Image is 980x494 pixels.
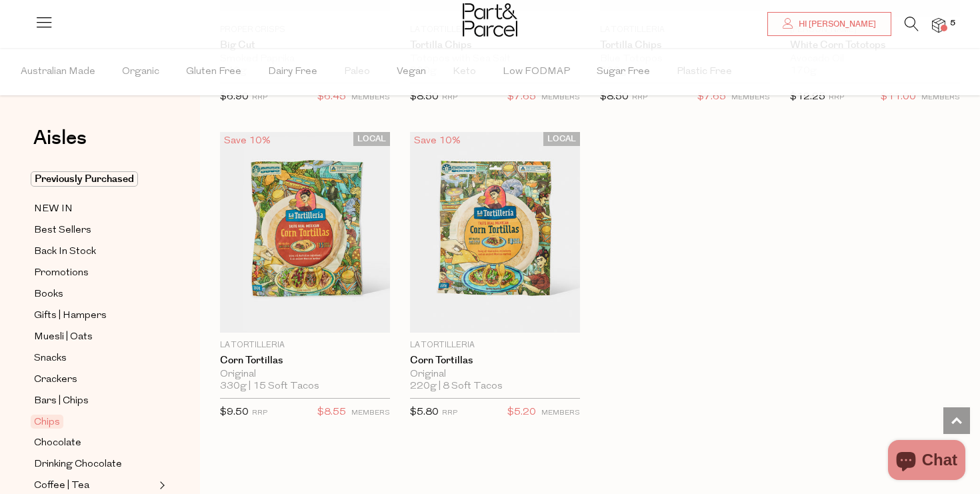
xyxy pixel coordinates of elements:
[34,287,63,303] span: Books
[31,415,63,429] span: Chips
[351,94,390,101] small: MEMBERS
[220,369,390,381] div: Original
[795,19,876,30] span: Hi [PERSON_NAME]
[34,222,155,239] a: Best Sellers
[541,409,580,417] small: MEMBERS
[410,369,580,381] div: Original
[731,94,770,101] small: MEMBERS
[34,329,155,345] a: Muesli | Oats
[507,404,536,421] span: $5.20
[790,92,825,102] span: $12.25
[21,49,95,95] span: Australian Made
[220,132,390,333] img: Corn Tortillas
[34,307,155,324] a: Gifts | Hampers
[34,371,155,388] a: Crackers
[34,393,89,409] span: Bars | Chips
[34,201,73,217] span: NEW IN
[34,414,155,430] a: Chips
[34,265,155,281] a: Promotions
[884,440,969,483] inbox-online-store-chat: Shopify online store chat
[220,92,249,102] span: $6.90
[34,457,122,473] span: Drinking Chocolate
[932,18,945,32] a: 5
[220,381,319,393] span: 330g | 15 Soft Tacos
[220,132,275,150] div: Save 10%
[453,49,476,95] span: Keto
[34,171,155,187] a: Previously Purchased
[34,223,91,239] span: Best Sellers
[33,123,87,153] span: Aisles
[543,132,580,146] span: LOCAL
[317,89,346,106] span: $6.45
[34,329,93,345] span: Muesli | Oats
[34,456,155,473] a: Drinking Chocolate
[156,477,165,493] button: Expand/Collapse Coffee | Tea
[767,12,891,36] a: Hi [PERSON_NAME]
[34,286,155,303] a: Books
[252,94,267,101] small: RRP
[947,17,959,29] span: 5
[503,49,570,95] span: Low FODMAP
[268,49,317,95] span: Dairy Free
[410,355,580,367] a: Corn Tortillas
[442,94,457,101] small: RRP
[677,49,732,95] span: Plastic Free
[881,89,916,106] span: $11.00
[34,350,155,367] a: Snacks
[410,407,439,417] span: $5.80
[34,435,155,451] a: Chocolate
[34,308,107,324] span: Gifts | Hampers
[220,407,249,417] span: $9.50
[34,351,67,367] span: Snacks
[600,92,629,102] span: $8.50
[353,132,390,146] span: LOCAL
[34,243,155,260] a: Back In Stock
[541,94,580,101] small: MEMBERS
[186,49,241,95] span: Gluten Free
[597,49,650,95] span: Sugar Free
[220,339,390,351] p: La Tortilleria
[697,89,726,106] span: $7.65
[410,132,465,150] div: Save 10%
[34,372,77,388] span: Crackers
[34,478,89,494] span: Coffee | Tea
[252,409,267,417] small: RRP
[317,404,346,421] span: $8.55
[410,132,580,333] img: Corn Tortillas
[34,244,96,260] span: Back In Stock
[397,49,426,95] span: Vegan
[507,89,536,106] span: $7.65
[34,393,155,409] a: Bars | Chips
[34,201,155,217] a: NEW IN
[463,3,517,37] img: Part&Parcel
[34,265,89,281] span: Promotions
[351,409,390,417] small: MEMBERS
[34,435,81,451] span: Chocolate
[442,409,457,417] small: RRP
[122,49,159,95] span: Organic
[921,94,960,101] small: MEMBERS
[410,339,580,351] p: La Tortilleria
[410,381,503,393] span: 220g | 8 Soft Tacos
[220,355,390,367] a: Corn Tortillas
[33,128,87,161] a: Aisles
[34,477,155,494] a: Coffee | Tea
[344,49,370,95] span: Paleo
[410,92,439,102] span: $8.50
[632,94,647,101] small: RRP
[31,171,138,187] span: Previously Purchased
[829,94,844,101] small: RRP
